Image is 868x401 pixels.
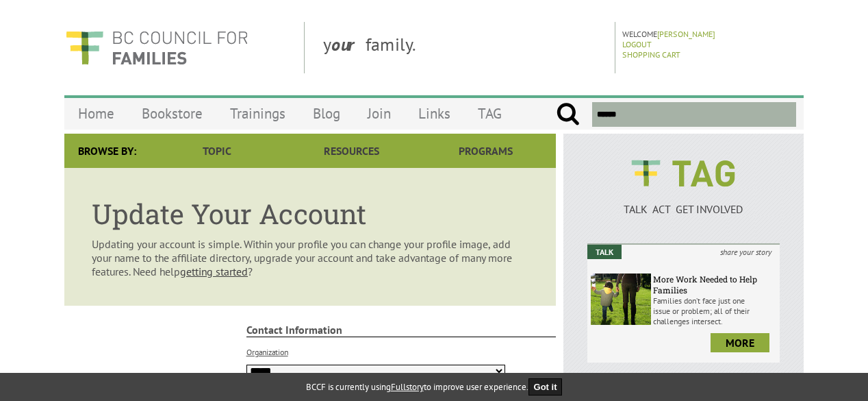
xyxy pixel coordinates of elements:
[180,265,248,278] a: getting started
[464,97,515,130] a: TAG
[391,381,424,393] a: Fullstory
[622,147,745,199] img: BCCF's TAG Logo
[64,134,150,168] div: Browse By:
[622,29,800,39] p: Welcome
[712,245,780,259] i: share your story
[657,29,715,39] a: [PERSON_NAME]
[150,134,284,168] a: Topic
[653,274,776,295] h6: More Work Needed to Help Families
[622,39,652,49] a: Logout
[653,295,776,326] p: Families don’t face just one issue or problem; all of their challenges intersect.
[92,195,528,232] h1: Update Your Account
[64,97,128,130] a: Home
[299,97,354,130] a: Blog
[587,202,780,216] p: TALK ACT GET INVOLVED
[312,22,615,73] div: y family.
[331,33,366,56] strong: our
[405,97,464,130] a: Links
[64,22,249,73] img: BC Council for FAMILIES
[246,347,288,357] label: Organization
[354,97,405,130] a: Join
[128,97,216,130] a: Bookstore
[419,134,553,168] a: Programs
[622,49,680,60] a: Shopping Cart
[587,189,780,216] a: TALK ACT GET INVOLVED
[587,245,622,259] em: Talk
[528,378,563,396] button: Got it
[284,134,418,168] a: Resources
[556,102,580,127] input: Submit
[64,168,556,306] article: Updating your account is simple. Within your profile you can change your profile image, add your ...
[216,97,299,130] a: Trainings
[711,333,769,352] a: more
[246,323,557,337] strong: Contact Information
